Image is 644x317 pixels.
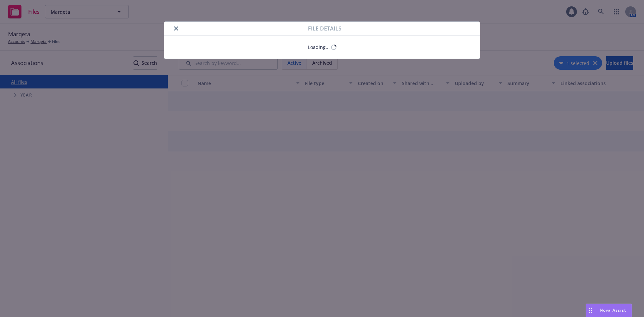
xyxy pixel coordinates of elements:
[600,307,626,313] span: Nova Assist
[308,44,330,51] div: Loading...
[586,304,632,317] button: Nova Assist
[308,24,341,33] span: File details
[172,24,180,33] button: close
[586,304,594,317] div: Drag to move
